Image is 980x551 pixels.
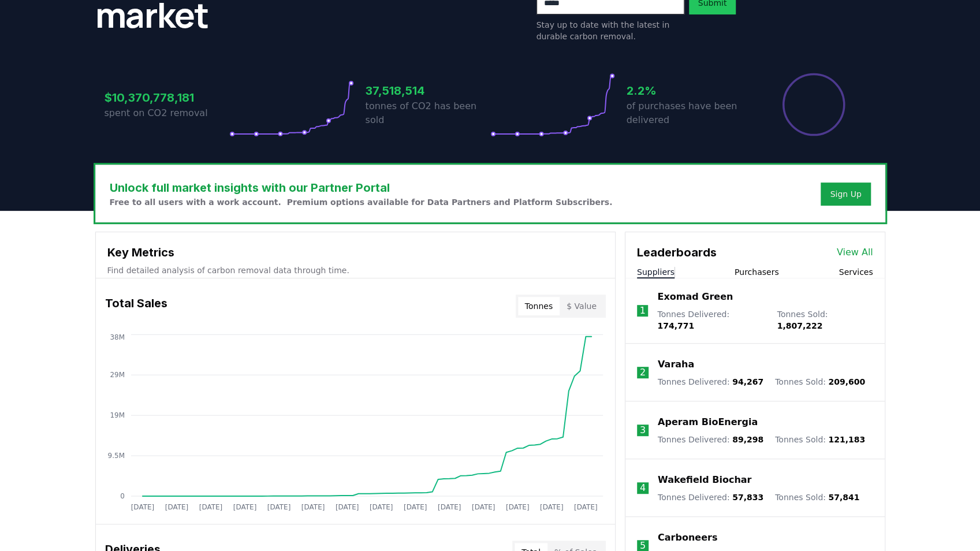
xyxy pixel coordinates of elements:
[775,434,865,445] p: Tonnes Sold :
[637,266,675,278] button: Suppliers
[335,502,359,511] tspan: [DATE]
[640,481,646,495] p: 4
[267,502,290,511] tspan: [DATE]
[105,89,229,106] h3: $10,370,778,181
[518,297,560,315] button: Tonnes
[639,304,645,318] p: 1
[472,502,495,511] tspan: [DATE]
[828,377,865,386] span: 209,600
[301,502,325,511] tspan: [DATE]
[110,371,125,379] tspan: 29M
[540,502,564,511] tspan: [DATE]
[658,376,763,388] p: Tonnes Delivered :
[658,358,694,371] a: Varaha
[735,266,779,278] button: Purchasers
[781,72,846,137] div: Percentage of sales delivered
[658,492,763,503] p: Tonnes Delivered :
[637,244,717,261] h3: Leaderboards
[560,297,603,315] button: $ Value
[366,82,490,99] h3: 37,518,514
[120,492,125,500] tspan: 0
[775,376,865,388] p: Tonnes Sold :
[837,245,873,259] a: View All
[657,308,765,332] p: Tonnes Delivered :
[110,179,613,196] h3: Unlock full market insights with our Partner Portal
[657,321,694,330] span: 174,771
[110,333,125,341] tspan: 38M
[165,502,188,511] tspan: [DATE]
[107,244,603,261] h3: Key Metrics
[830,188,861,200] a: Sign Up
[199,502,222,511] tspan: [DATE]
[574,502,598,511] tspan: [DATE]
[658,415,758,429] a: Aperam BioEnergia
[131,502,154,511] tspan: [DATE]
[438,502,461,511] tspan: [DATE]
[105,106,229,120] p: spent on CO2 removal
[828,493,859,502] span: 57,841
[640,423,646,437] p: 3
[107,452,124,460] tspan: 9.5M
[640,366,646,379] p: 2
[777,321,822,330] span: 1,807,222
[777,308,873,332] p: Tonnes Sold :
[821,183,870,206] button: Sign Up
[110,411,125,419] tspan: 19M
[366,99,490,127] p: tonnes of CO2 has been sold
[828,435,865,444] span: 121,183
[110,196,613,208] p: Free to all users with a work account. Premium options available for Data Partners and Platform S...
[627,82,751,99] h3: 2.2%
[658,473,751,487] a: Wakefield Biochar
[107,265,603,276] p: Find detailed analysis of carbon removal data through time.
[105,295,167,318] h3: Total Sales
[732,435,763,444] span: 89,298
[732,493,763,502] span: 57,833
[732,377,763,386] span: 94,267
[627,99,751,127] p: of purchases have been delivered
[233,502,256,511] tspan: [DATE]
[369,502,393,511] tspan: [DATE]
[658,531,717,545] a: Carboneers
[404,502,427,511] tspan: [DATE]
[839,266,873,278] button: Services
[657,290,733,304] a: Exomad Green
[658,434,763,445] p: Tonnes Delivered :
[506,502,530,511] tspan: [DATE]
[775,492,859,503] p: Tonnes Sold :
[536,19,684,42] p: Stay up to date with the latest in durable carbon removal.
